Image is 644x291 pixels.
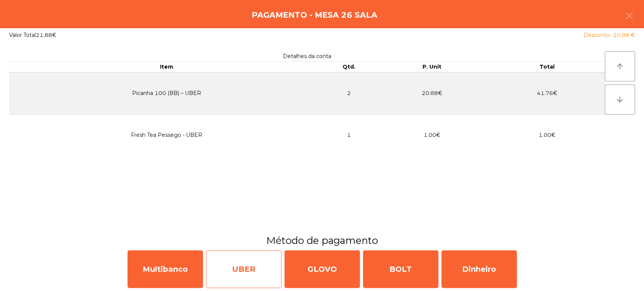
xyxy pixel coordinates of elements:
td: 2 [324,72,374,115]
div: Multibanco [128,250,203,288]
th: Qtd. [324,62,374,72]
div: Dinheiro [441,250,517,288]
td: 1.00€ [489,114,605,156]
h3: Método de pagamento [6,234,638,247]
td: 20.88€ [374,72,490,115]
td: 1 [324,114,374,156]
div: BOLT [363,250,438,288]
span: - 20.88 € [610,32,635,38]
span: 21.88€ [36,32,56,38]
th: P. Unit [374,62,490,72]
div: GLOVO [284,250,360,288]
div: UBER [206,250,281,288]
h4: Pagamento - Mesa 26 Sala [252,9,377,21]
button: arrow_downward [605,84,635,115]
span: Detalhes da conta [283,53,331,60]
td: Fresh Tea Pessego - UBER [9,114,324,156]
button: arrow_upward [605,51,635,81]
i: arrow_downward [615,95,624,104]
th: Total [489,62,605,72]
td: Picanha 100 (BB) – UBER [9,72,324,115]
div: Desconto [584,31,635,39]
th: Item [9,62,324,72]
i: arrow_upward [615,62,624,71]
td: 41.76€ [489,72,605,115]
span: Valor Total [9,32,36,38]
td: 1.00€ [374,114,490,156]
